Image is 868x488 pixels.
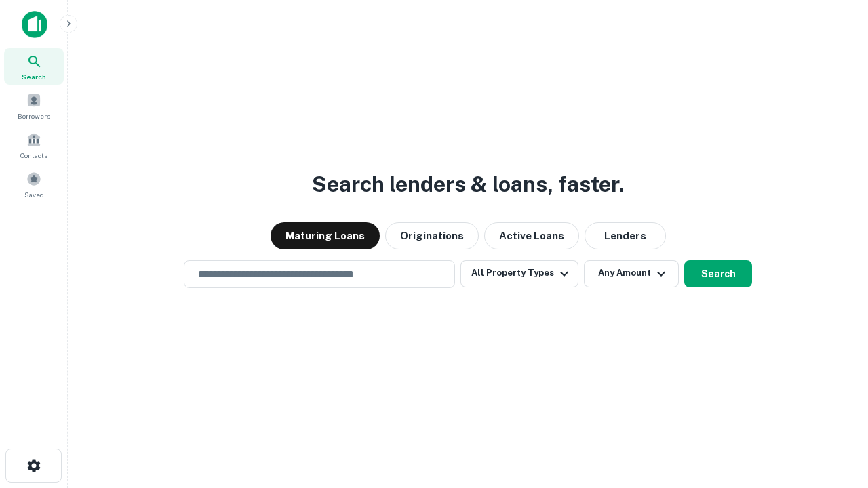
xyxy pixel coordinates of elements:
[4,87,64,124] a: Borrowers
[585,222,666,249] button: Lenders
[584,260,679,287] button: Any Amount
[385,222,479,249] button: Originations
[4,127,64,163] a: Contacts
[460,260,578,287] button: All Property Types
[800,380,868,445] iframe: Chat Widget
[24,189,44,200] span: Saved
[20,150,47,161] span: Contacts
[312,168,624,201] h3: Search lenders & loans, faster.
[484,222,579,249] button: Active Loans
[4,166,64,203] a: Saved
[22,71,46,82] span: Search
[22,11,47,38] img: capitalize-icon.png
[4,48,64,85] a: Search
[271,222,380,249] button: Maturing Loans
[18,110,50,121] span: Borrowers
[684,260,752,287] button: Search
